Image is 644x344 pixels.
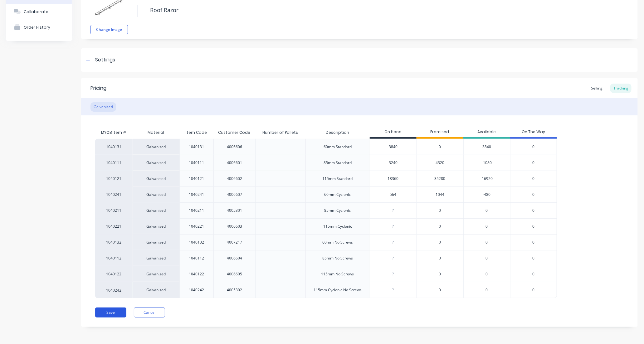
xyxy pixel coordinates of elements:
div: Galvanised [133,171,179,187]
button: Save [95,308,126,317]
div: Galvanised [133,139,179,155]
span: 0 [532,287,534,293]
span: 0 [439,144,441,150]
span: 0 [439,287,441,293]
div: 564 [370,187,417,202]
div: Galvanised [133,202,179,218]
div: 1040211 [95,202,133,218]
div: 1040131 [95,139,133,155]
div: 1040122 [95,266,133,282]
div: 60mm Standard [324,144,352,150]
div: On The Way [510,126,557,139]
span: 35280 [435,176,446,182]
span: 4320 [436,160,444,166]
div: Tracking [610,84,632,93]
span: 0 [439,224,441,229]
div: 4006603 [227,224,242,229]
div: ? [370,219,417,234]
div: 1040111 [95,155,133,171]
div: Galvanised [133,266,179,282]
span: 0 [532,255,534,261]
div: 85mm Cyclonic [324,208,351,213]
div: 1040132 [189,240,204,245]
div: 1040132 [95,234,133,250]
div: 4006606 [227,144,242,150]
div: On Hand [370,126,417,139]
div: 4005301 [227,208,242,213]
div: Item Code [181,125,212,140]
div: Pricing [90,85,106,92]
div: 1040131 [189,144,204,150]
div: 1040111 [189,160,204,166]
span: 0 [532,240,534,245]
div: 115mm Cyclonic [323,224,352,229]
div: 0 [463,202,510,218]
div: 85mm No Screws [322,255,353,261]
div: 4006601 [227,160,242,166]
div: 4007217 [227,240,242,245]
div: 0 [463,266,510,282]
span: 0 [532,176,534,182]
textarea: Roof Razor [147,3,577,17]
div: Available [463,126,510,139]
div: ? [370,250,417,266]
div: 0 [463,234,510,250]
span: 0 [439,208,441,213]
div: 3840 [370,139,417,155]
div: 1040121 [189,176,204,182]
div: Promised [417,126,463,139]
div: Galvanised [133,218,179,234]
div: Settings [95,56,115,64]
div: 1040121 [95,171,133,187]
div: 0 [463,250,510,266]
span: 1044 [436,192,444,197]
div: Number of Pallets [257,125,303,140]
div: 18360 [370,171,417,187]
span: 0 [532,144,534,150]
div: Selling [588,84,606,93]
div: 115mm No Screws [321,271,354,277]
div: 1040221 [189,224,204,229]
div: Galvanised [133,234,179,250]
button: Collaborate [6,4,72,19]
div: 4006602 [227,176,242,182]
div: Galvanised [133,187,179,202]
div: Order History [24,25,50,30]
div: 0 [463,218,510,234]
div: 3240 [370,155,417,171]
div: 1040241 [95,187,133,202]
div: -1080 [463,155,510,171]
div: 115mm Cyclonic No Screws [314,287,362,293]
span: 0 [532,160,534,166]
div: Material [133,126,179,139]
span: 0 [532,224,534,229]
div: Collaborate [24,9,48,14]
div: 1040112 [95,250,133,266]
div: 0 [463,282,510,298]
span: 0 [439,240,441,245]
div: Galvanised [133,282,179,298]
div: 4005302 [227,287,242,293]
div: 1040221 [95,218,133,234]
div: 115mm Standard [323,176,353,182]
div: -480 [463,187,510,202]
div: Galvanised [133,155,179,171]
div: 1040211 [189,208,204,213]
div: ? [370,235,417,250]
div: 1040112 [189,255,204,261]
div: -16920 [463,171,510,187]
span: 0 [532,208,534,213]
span: 0 [532,271,534,277]
div: ? [370,266,417,282]
div: 60mm Cyclonic [324,192,351,197]
span: 0 [439,271,441,277]
div: 1040241 [189,192,204,197]
div: 85mm Standard [324,160,352,166]
div: 4006604 [227,255,242,261]
div: MYOB Item # [95,126,133,139]
span: 0 [532,192,534,197]
div: Description [321,125,354,140]
div: Customer Code [213,125,255,140]
button: Change image [90,25,128,34]
div: Galvanised [90,102,116,112]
